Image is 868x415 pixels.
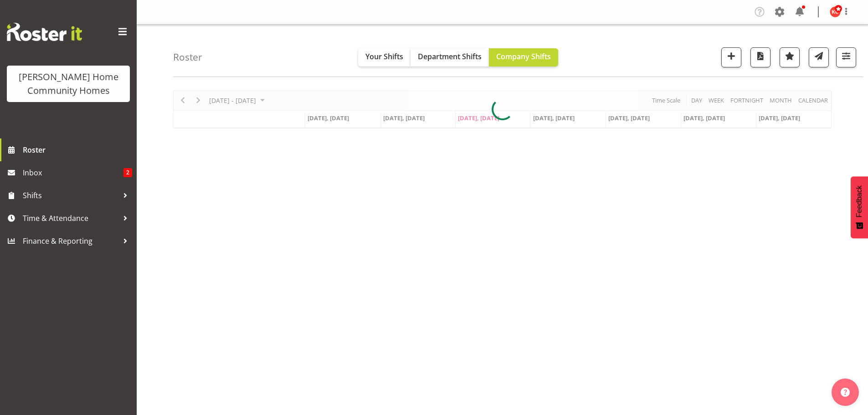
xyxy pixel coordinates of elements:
img: help-xxl-2.png [841,388,850,397]
button: Filter Shifts [836,47,856,67]
span: Feedback [855,185,863,217]
button: Send a list of all shifts for the selected filtered period to all rostered employees. [809,47,829,67]
span: Inbox [23,166,123,179]
span: Department Shifts [418,51,482,61]
div: [PERSON_NAME] Home Community Homes [16,70,121,97]
button: Department Shifts [411,48,489,67]
img: kirsty-crossley8517.jpg [830,6,841,17]
span: 2 [123,168,132,177]
button: Your Shifts [358,48,411,67]
button: Download a PDF of the roster according to the set date range. [750,47,770,67]
span: Your Shifts [365,51,403,61]
button: Company Shifts [489,48,558,67]
span: Shifts [23,189,118,202]
span: Roster [23,143,132,157]
button: Feedback - Show survey [851,176,868,238]
span: Finance & Reporting [23,234,118,248]
span: Company Shifts [496,51,551,61]
span: Time & Attendance [23,211,118,225]
button: Highlight an important date within the roster. [780,47,800,67]
button: Add a new shift [721,47,741,67]
h4: Roster [173,52,202,62]
img: Rosterit website logo [7,23,82,41]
